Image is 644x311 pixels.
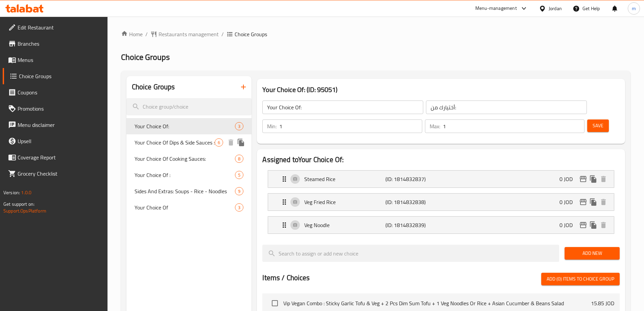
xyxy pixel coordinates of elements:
[150,30,219,38] a: Restaurants management
[267,122,277,130] p: Min:
[598,197,609,207] button: delete
[18,56,102,64] span: Menus
[262,168,620,191] li: Expand
[385,175,439,183] p: (ID: 1814832837)
[18,88,102,96] span: Coupons
[135,138,215,147] span: Your Choice Of Dips & Side Sauces :
[235,188,243,195] span: 9
[126,183,252,199] div: Sides And Extras: Soups - Rice - Noodles9
[135,203,235,212] span: Your Choice Of
[541,273,620,285] button: Add (0) items to choice group
[18,170,102,178] span: Grocery Checklist
[587,119,609,132] button: Save
[121,49,170,65] span: Choice Groups
[547,275,614,283] span: Add (0) items to choice group
[3,36,108,52] a: Branches
[3,68,108,84] a: Choice Groups
[475,4,517,13] div: Menu-management
[3,165,108,182] a: Grocery Checklist
[215,138,223,147] div: Choices
[588,197,598,207] button: duplicate
[135,122,235,130] span: Your Choice Of:
[121,30,143,38] a: Home
[304,198,385,206] p: Veg Fried Rice
[591,299,614,307] p: 15.85 JOD
[235,156,243,162] span: 8
[145,30,148,38] li: /
[215,139,223,146] span: 6
[19,72,102,80] span: Choice Groups
[235,122,243,130] div: Choices
[18,121,102,129] span: Menu disclaimer
[126,151,252,167] div: Your Choice Of Cooking Sauces:8
[21,188,31,197] span: 1.0.0
[430,122,440,130] p: Max:
[385,221,439,229] p: (ID: 1814832839)
[549,5,562,12] div: Jordan
[578,174,588,184] button: edit
[3,149,108,165] a: Coverage Report
[3,206,46,215] a: Support.OpsPlatform
[121,30,630,38] nav: breadcrumb
[578,220,588,230] button: edit
[262,245,559,262] input: search
[135,187,235,195] span: Sides And Extras: Soups - Rice - Noodles
[588,174,598,184] button: duplicate
[235,187,243,195] div: Choices
[221,30,224,38] li: /
[159,30,219,38] span: Restaurants management
[236,137,246,148] button: duplicate
[262,191,620,214] li: Expand
[18,153,102,161] span: Coverage Report
[3,200,34,208] span: Get support on:
[235,155,243,163] div: Choices
[235,171,243,179] div: Choices
[3,84,108,101] a: Coupons
[262,155,620,165] h2: Assigned to Your Choice Of:
[559,221,578,229] p: 0 JOD
[268,217,614,234] div: Expand
[565,247,620,260] button: Add New
[126,118,252,134] div: Your Choice Of:3
[126,167,252,183] div: Your Choice Of :5
[3,117,108,133] a: Menu disclaimer
[632,5,636,12] span: m
[283,299,591,307] span: Vip Vegan Combo : Sticky Garlic Tofu & Veg + 2 Pcs Dim Sum Tofu + 1 Veg Noodles Or Rice + Asian C...
[304,221,385,229] p: Veg Noodle
[588,220,598,230] button: duplicate
[598,220,609,230] button: delete
[559,175,578,183] p: 0 JOD
[385,198,439,206] p: (ID: 1814832838)
[262,273,310,283] h2: Items / Choices
[235,172,243,178] span: 5
[262,84,620,95] h3: Your Choice Of: (ID: 95051)
[268,194,614,210] div: Expand
[268,171,614,187] div: Expand
[135,155,235,163] span: Your Choice Of Cooking Sauces:
[304,175,385,183] p: Steamed Rice
[570,249,614,258] span: Add New
[3,133,108,149] a: Upsell
[235,123,243,130] span: 3
[126,199,252,216] div: Your Choice Of3
[3,188,20,197] span: Version:
[3,52,108,68] a: Menus
[598,174,609,184] button: delete
[18,105,102,113] span: Promotions
[126,98,252,115] input: search
[578,197,588,207] button: edit
[126,134,252,151] div: Your Choice Of Dips & Side Sauces :6deleteduplicate
[262,214,620,237] li: Expand
[3,19,108,36] a: Edit Restaurant
[235,204,243,211] span: 3
[18,23,102,31] span: Edit Restaurant
[18,137,102,145] span: Upsell
[3,101,108,117] a: Promotions
[235,30,267,38] span: Choice Groups
[135,171,235,179] span: Your Choice Of :
[132,82,175,92] h2: Choice Groups
[18,40,102,48] span: Branches
[593,121,603,130] span: Save
[268,296,282,310] span: Select choice
[235,203,243,212] div: Choices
